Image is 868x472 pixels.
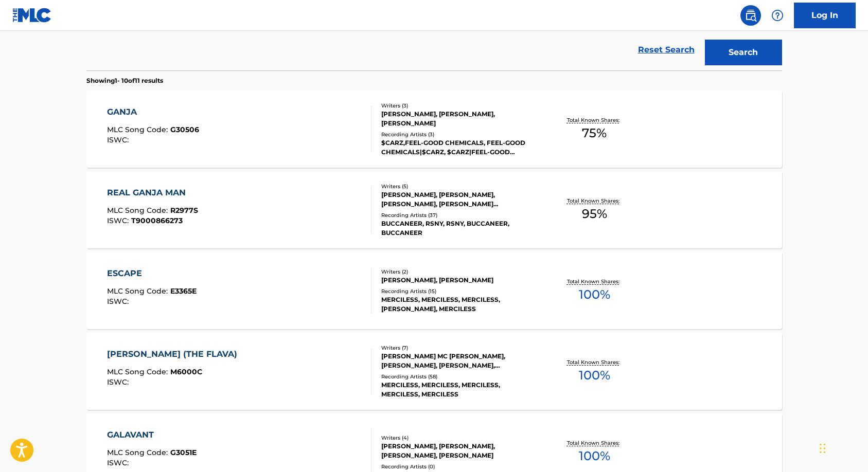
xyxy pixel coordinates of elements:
span: 100 % [579,285,610,304]
div: Recording Artists ( 15 ) [381,287,537,295]
span: 100 % [579,447,610,465]
div: [PERSON_NAME], [PERSON_NAME] [381,276,537,285]
div: Recording Artists ( 3 ) [381,131,537,138]
a: [PERSON_NAME] (THE FLAVA)MLC Song Code:M6000CISWC:Writers (7)[PERSON_NAME] MC [PERSON_NAME], [PER... [86,333,782,410]
span: MLC Song Code : [107,125,170,134]
p: Total Known Shares: [567,278,622,285]
a: ESCAPEMLC Song Code:E3365EISWC:Writers (2)[PERSON_NAME], [PERSON_NAME]Recording Artists (15)MERCI... [86,252,782,329]
span: ISWC : [107,458,131,467]
div: [PERSON_NAME] (THE FLAVA) [107,348,242,360]
span: MLC Song Code : [107,448,170,457]
div: Help [767,5,788,26]
div: [PERSON_NAME], [PERSON_NAME], [PERSON_NAME] [381,110,537,128]
span: ISWC : [107,377,131,387]
img: MLC Logo [12,8,52,23]
div: ESCAPE [107,267,197,280]
div: Recording Artists ( 0 ) [381,463,537,470]
button: Search [705,40,782,65]
span: ISWC : [107,216,131,225]
a: Log In [794,3,856,28]
div: BUCCANEER, RSNY, RSNY, BUCCANEER, BUCCANEER [381,219,537,238]
div: [PERSON_NAME] MC [PERSON_NAME], [PERSON_NAME], [PERSON_NAME], [PERSON_NAME] [PERSON_NAME], [PERSO... [381,352,537,370]
div: Recording Artists ( 58 ) [381,373,537,380]
span: ISWC : [107,135,131,144]
p: Total Known Shares: [567,439,622,447]
div: GANJA [107,106,199,118]
div: MERCILESS, MERCILESS, MERCILESS, [PERSON_NAME], MERCILESS [381,295,537,314]
span: M6000C [170,367,202,376]
span: MLC Song Code : [107,367,170,376]
span: G30506 [170,125,199,134]
div: Writers ( 4 ) [381,434,537,442]
p: Showing 1 - 10 of 11 results [86,76,163,85]
span: ISWC : [107,297,131,306]
span: 75 % [582,124,607,142]
a: REAL GANJA MANMLC Song Code:R2977SISWC:T9000866273Writers (5)[PERSON_NAME], [PERSON_NAME], [PERSO... [86,171,782,248]
div: [PERSON_NAME], [PERSON_NAME], [PERSON_NAME], [PERSON_NAME] [381,442,537,460]
div: MERCILESS, MERCILESS, MERCILESS, MERCILESS, MERCILESS [381,380,537,399]
div: GALAVANT [107,429,197,441]
div: [PERSON_NAME], [PERSON_NAME], [PERSON_NAME], [PERSON_NAME] [PERSON_NAME], [PERSON_NAME] [381,190,537,209]
div: Writers ( 7 ) [381,344,537,352]
div: REAL GANJA MAN [107,187,198,199]
div: Drag [820,433,826,464]
a: Reset Search [633,39,700,61]
span: T9000866273 [131,216,183,225]
img: help [771,9,784,22]
span: MLC Song Code : [107,286,170,296]
span: 100 % [579,366,610,385]
iframe: Chat Widget [817,423,868,472]
img: search [745,9,757,22]
span: R2977S [170,206,198,215]
a: Public Search [740,5,761,26]
p: Total Known Shares: [567,358,622,366]
p: Total Known Shares: [567,197,622,205]
span: MLC Song Code : [107,206,170,215]
span: G3051E [170,448,197,457]
div: $CARZ,FEEL-GOOD CHEMICALS, FEEL-GOOD CHEMICALS|$CARZ, $CARZ|FEEL-GOOD CHEMICALS [381,138,537,157]
span: E3365E [170,286,197,296]
span: 95 % [582,205,607,223]
a: GANJAMLC Song Code:G30506ISWC:Writers (3)[PERSON_NAME], [PERSON_NAME], [PERSON_NAME]Recording Art... [86,90,782,168]
div: Writers ( 2 ) [381,268,537,276]
div: Recording Artists ( 37 ) [381,211,537,219]
p: Total Known Shares: [567,116,622,124]
div: Writers ( 3 ) [381,102,537,110]
div: Writers ( 5 ) [381,183,537,190]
